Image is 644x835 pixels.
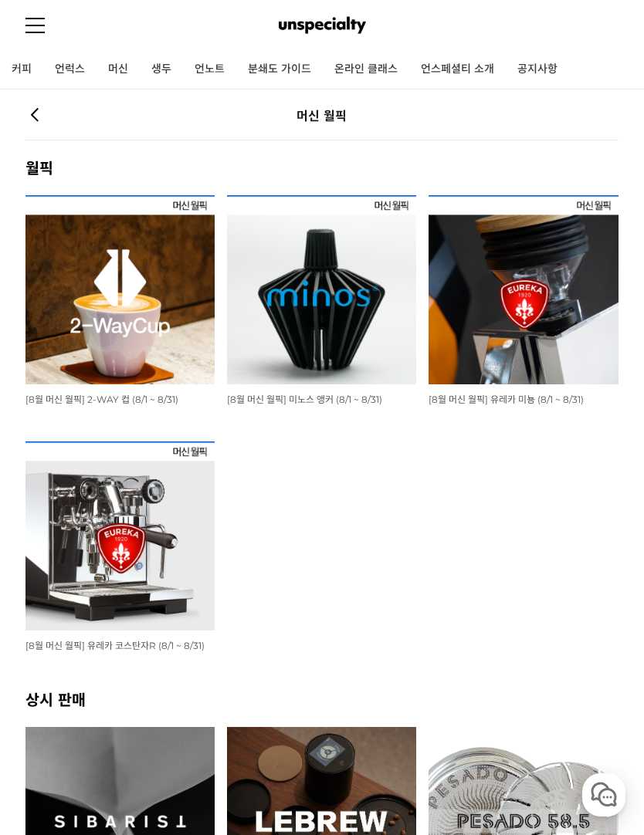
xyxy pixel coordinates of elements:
[97,50,140,89] a: 머신
[25,639,205,651] a: [8월 머신 월픽] 유레카 코스탄자R (8/1 ~ 8/31)
[70,106,574,124] h2: 머신 월픽
[25,640,205,651] span: [8월 머신 월픽] 유레카 코스탄자R (8/1 ~ 8/31)
[409,50,506,89] a: 언스페셜티 소개
[429,393,584,405] a: [8월 머신 월픽] 유레카 미뇽 (8/1 ~ 8/31)
[429,195,618,384] img: 8월 머신 월픽 유레카 미뇽
[183,50,236,89] a: 언노트
[25,441,215,630] img: 8월 머신 월픽 유레카 코스탄자R
[429,394,584,405] span: [8월 머신 월픽] 유레카 미뇽 (8/1 ~ 8/31)
[140,50,183,89] a: 생두
[227,195,416,384] img: 8월 머신 월픽 미노스 앵커
[25,393,178,405] a: [8월 머신 월픽] 2-WAY 컵 (8/1 ~ 8/31)
[25,195,215,384] img: 8월 머신 월픽 투웨이 컵
[25,156,618,178] h2: 월픽
[236,50,323,89] a: 분쇄도 가이드
[323,50,409,89] a: 온라인 클래스
[506,50,569,89] a: 공지사항
[227,394,382,405] span: [8월 머신 월픽] 미노스 앵커 (8/1 ~ 8/31)
[43,50,97,89] a: 언럭스
[25,394,178,405] span: [8월 머신 월픽] 2-WAY 컵 (8/1 ~ 8/31)
[279,14,365,37] img: 언스페셜티 몰
[227,393,382,405] a: [8월 머신 월픽] 미노스 앵커 (8/1 ~ 8/31)
[25,688,618,710] h2: 상시 판매
[25,106,44,125] a: 뒤로가기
